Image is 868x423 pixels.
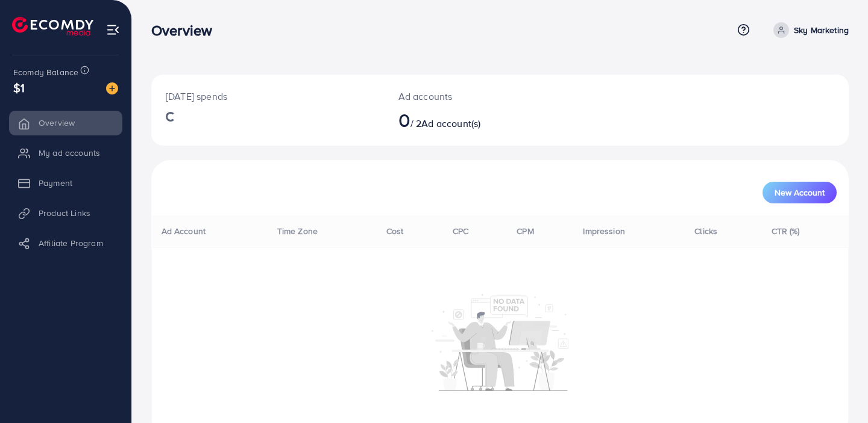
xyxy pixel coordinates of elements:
h3: Overview [151,22,222,39]
img: image [106,82,118,94]
a: Sky Marketing [769,22,849,38]
p: [DATE] spends [166,89,370,103]
span: $1 [13,79,25,96]
img: menu [106,23,120,37]
p: Sky Marketing [794,23,849,37]
span: 0 [398,106,410,134]
h2: / 2 [398,108,544,131]
p: Ad accounts [398,89,544,103]
span: Ad account(s) [421,117,480,130]
img: logo [12,17,93,36]
span: Ecomdy Balance [13,66,78,78]
button: New Account [763,182,837,203]
span: New Account [775,188,825,197]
